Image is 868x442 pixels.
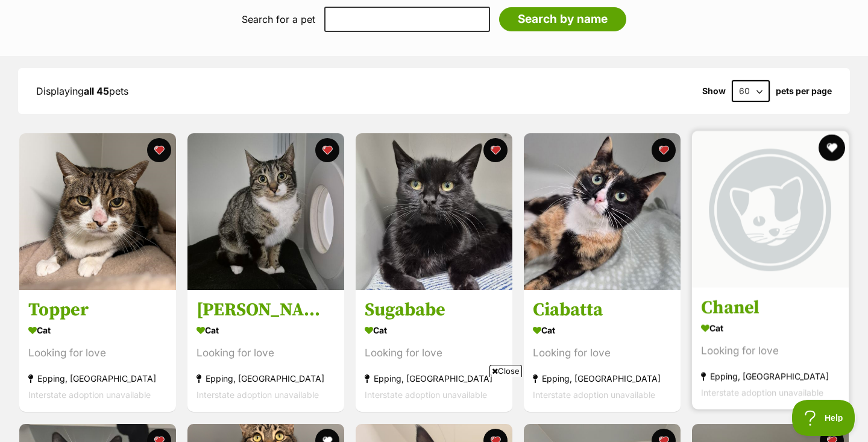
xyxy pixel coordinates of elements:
span: Displaying pets [36,85,128,97]
div: Epping, [GEOGRAPHIC_DATA] [365,371,503,387]
h3: Chanel [701,297,840,320]
div: Epping, [GEOGRAPHIC_DATA] [533,371,671,387]
button: favourite [483,138,508,162]
label: Search for a pet [242,14,315,25]
img: Ciabatta [524,133,681,290]
span: Interstate adoption unavailable [28,390,151,400]
h3: Ciabatta [533,299,671,322]
button: favourite [315,138,339,162]
h3: Sugababe [365,299,503,322]
h3: Topper [28,299,167,322]
strong: all 45 [84,85,109,97]
div: Cat [28,322,167,339]
div: Looking for love [701,343,840,359]
img: Sugababe [356,133,512,290]
div: Looking for love [533,346,671,362]
a: Chanel Cat Looking for love Epping, [GEOGRAPHIC_DATA] Interstate adoption unavailable favourite [692,288,849,410]
div: Cat [365,322,503,339]
img: Topper [19,133,176,290]
a: [PERSON_NAME] Cat Looking for love Epping, [GEOGRAPHIC_DATA] Interstate adoption unavailable favo... [187,290,344,412]
div: Epping, [GEOGRAPHIC_DATA] [701,368,840,385]
a: Topper Cat Looking for love Epping, [GEOGRAPHIC_DATA] Interstate adoption unavailable favourite [19,290,176,412]
iframe: Help Scout Beacon - Open [792,400,856,436]
input: Search by name [499,7,626,31]
div: Cat [701,320,840,337]
span: Show [702,86,726,96]
div: Looking for love [197,346,335,362]
img: Chanel [692,131,849,288]
div: Looking for love [28,346,167,362]
iframe: Advertisement [215,382,653,436]
span: Close [489,365,522,377]
a: Sugababe Cat Looking for love Epping, [GEOGRAPHIC_DATA] Interstate adoption unavailable favourite [356,290,512,412]
h3: [PERSON_NAME] [197,299,335,322]
button: favourite [652,138,676,162]
span: Interstate adoption unavailable [197,390,319,400]
span: Interstate adoption unavailable [701,388,823,398]
label: pets per page [776,86,832,96]
button: favourite [147,138,171,162]
div: Cat [197,322,335,339]
button: favourite [819,134,845,161]
div: Epping, [GEOGRAPHIC_DATA] [28,371,167,387]
a: Ciabatta Cat Looking for love Epping, [GEOGRAPHIC_DATA] Interstate adoption unavailable favourite [524,290,681,412]
div: Looking for love [365,346,503,362]
div: Cat [533,322,671,339]
div: Epping, [GEOGRAPHIC_DATA] [197,371,335,387]
img: Ainsley [187,133,344,290]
